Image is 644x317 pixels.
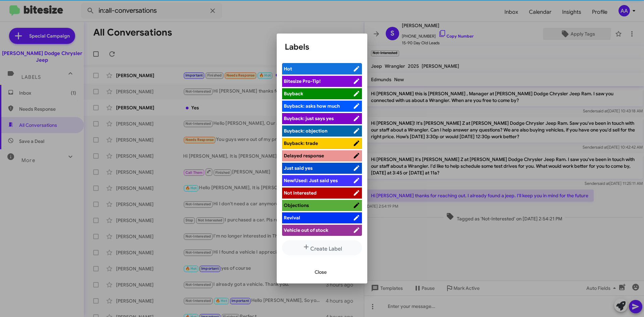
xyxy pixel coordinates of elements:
[282,240,362,255] button: Create Label
[284,115,334,121] span: Buyback: just says yes
[284,128,327,134] span: Buyback: objection
[284,103,340,109] span: Buyback: asks how much
[309,266,332,278] button: Close
[284,153,324,159] span: Delayed response
[284,66,292,72] span: Hot
[284,177,338,183] span: New/Used: Just said yes
[285,42,359,52] h1: Labels
[284,165,313,171] span: Just said yes
[284,190,317,196] span: Not Interested
[284,215,300,221] span: Revival
[284,202,309,208] span: Objections
[315,266,327,278] span: Close
[284,227,328,233] span: Vehicle out of stock
[284,78,321,84] span: Bitesize Pro-Tip!
[284,140,318,146] span: Buyback: trade
[284,91,303,97] span: Buyback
